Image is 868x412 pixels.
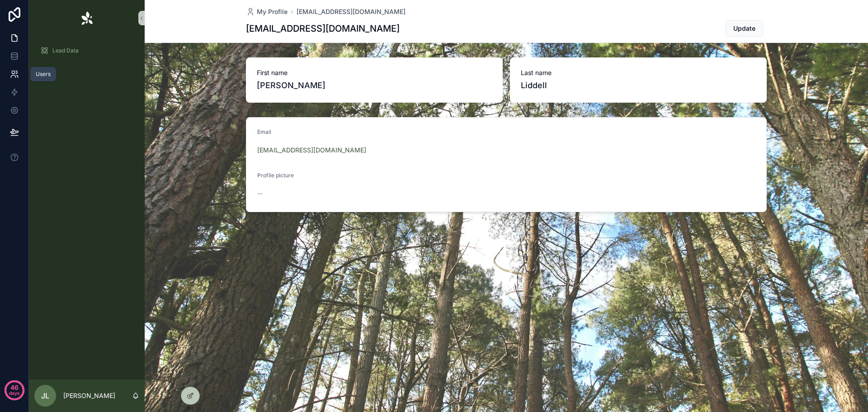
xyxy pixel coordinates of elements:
span: Email [257,128,271,135]
h1: [EMAIL_ADDRESS][DOMAIN_NAME] [246,22,400,35]
span: JL [41,390,49,401]
a: [EMAIL_ADDRESS][DOMAIN_NAME] [257,146,366,155]
div: scrollable content [29,36,145,71]
span: [PERSON_NAME] [257,79,492,92]
a: [EMAIL_ADDRESS][DOMAIN_NAME] [297,7,406,16]
div: Users [36,71,51,78]
span: Update [733,24,755,33]
p: days [9,387,20,399]
span: Profile picture [257,172,294,179]
button: Update [726,20,763,37]
span: -- [257,189,263,198]
a: My Profile [246,7,288,16]
span: Liddell [521,79,756,92]
img: App logo [76,11,98,25]
span: My Profile [257,7,288,16]
a: Lead Data [34,43,139,59]
span: Lead Data [52,47,79,54]
span: First name [257,68,492,77]
p: [PERSON_NAME] [63,391,115,400]
span: Last name [521,68,756,77]
p: 46 [10,383,19,392]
